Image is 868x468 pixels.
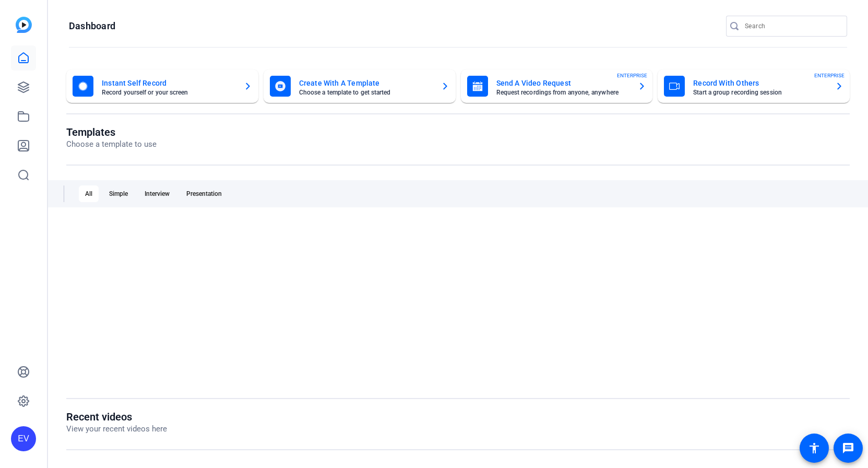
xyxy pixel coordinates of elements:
mat-icon: message [842,442,854,454]
button: Create With A TemplateChoose a template to get started [264,69,456,103]
span: ENTERPRISE [617,72,647,79]
p: View your recent videos here [66,423,167,435]
mat-card-title: Send A Video Request [496,77,630,89]
mat-card-subtitle: Record yourself or your screen [102,89,235,96]
input: Search [745,20,839,32]
mat-card-subtitle: Start a group recording session [693,89,827,96]
div: Interview [138,185,176,202]
mat-card-title: Instant Self Record [102,77,235,89]
p: Choose a template to use [66,138,157,150]
h1: Templates [66,126,157,138]
mat-card-title: Record With Others [693,77,827,89]
div: All [79,185,99,202]
h1: Dashboard [69,20,115,32]
h1: Recent videos [66,411,167,423]
button: Record With OthersStart a group recording sessionENTERPRISE [658,69,850,103]
img: blue-gradient.svg [16,17,32,33]
mat-card-title: Create With A Template [299,77,433,89]
div: Simple [103,185,134,202]
mat-icon: accessibility [808,442,821,454]
button: Send A Video RequestRequest recordings from anyone, anywhereENTERPRISE [461,69,653,103]
span: ENTERPRISE [814,72,845,79]
mat-card-subtitle: Request recordings from anyone, anywhere [496,89,630,96]
div: EV [11,426,36,451]
button: Instant Self RecordRecord yourself or your screen [66,69,258,103]
div: Presentation [180,185,228,202]
mat-card-subtitle: Choose a template to get started [299,89,433,96]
